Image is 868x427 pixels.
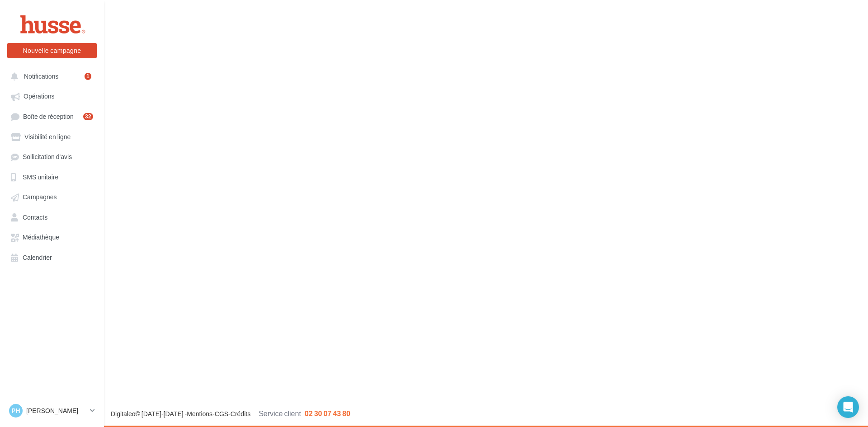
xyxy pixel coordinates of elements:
button: Notifications 1 [5,68,95,84]
a: Visibilité en ligne [5,128,99,145]
span: Notifications [24,72,58,80]
span: © [DATE]-[DATE] - - - [111,410,350,418]
p: [PERSON_NAME] [26,406,86,415]
a: SMS unitaire [5,169,99,185]
button: Nouvelle campagne [7,43,97,58]
a: Crédits [231,410,250,418]
span: Campagnes [23,193,57,201]
span: Opérations [24,93,54,100]
span: Contacts [23,213,47,221]
a: Sollicitation d'avis [5,148,99,164]
a: Boîte de réception32 [5,108,99,125]
a: CGS [215,410,228,418]
div: Open Intercom Messenger [837,396,859,418]
a: Digitaleo [111,410,135,418]
a: Mentions [187,410,212,418]
span: SMS unitaire [23,173,58,181]
a: Opérations [5,88,99,104]
span: Service client [259,409,301,418]
span: Visibilité en ligne [24,133,71,141]
span: Calendrier [23,253,52,261]
span: Médiathèque [23,234,59,241]
span: PH [11,406,20,415]
a: Campagnes [5,188,99,205]
a: PH [PERSON_NAME] [7,402,97,419]
span: 02 30 07 43 80 [305,409,350,418]
div: 32 [83,113,93,120]
a: Contacts [5,209,99,225]
a: Calendrier [5,249,99,265]
span: Boîte de réception [23,113,74,120]
span: Sollicitation d'avis [23,153,72,161]
a: Médiathèque [5,229,99,245]
div: 1 [85,73,91,80]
